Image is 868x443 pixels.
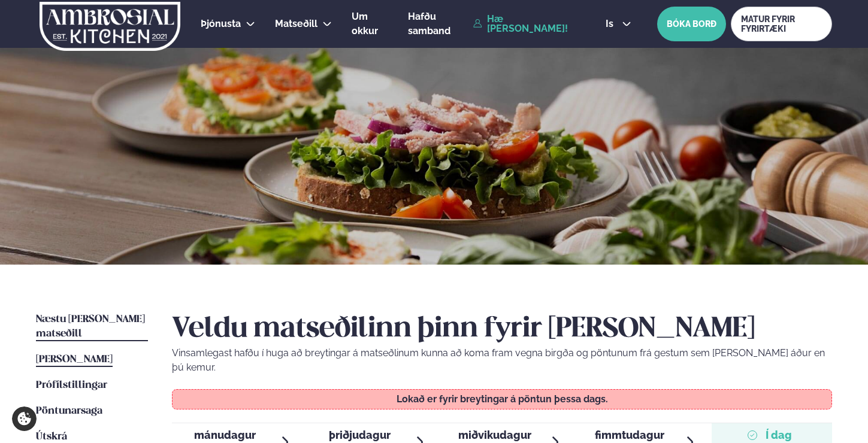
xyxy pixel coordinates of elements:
[606,19,617,29] span: is
[596,19,641,29] button: is
[201,18,241,29] span: Þjónusta
[275,18,317,29] span: Matseðill
[275,17,317,31] a: Matseðill
[185,395,820,404] p: Lokað er fyrir breytingar á pöntun þessa dags.
[36,378,107,393] a: Prófílstillingar
[458,429,531,441] span: miðvikudagur
[731,7,832,41] a: MATUR FYRIR FYRIRTÆKI
[595,429,664,441] span: fimmtudagur
[36,406,102,416] span: Pöntunarsaga
[36,354,113,365] span: [PERSON_NAME]
[12,406,37,431] a: Cookie settings
[329,429,391,441] span: þriðjudagur
[473,14,577,34] a: Hæ [PERSON_NAME]!
[657,7,726,41] button: BÓKA BORÐ
[36,312,148,341] a: Næstu [PERSON_NAME] matseðill
[408,11,450,37] span: Hafðu samband
[36,432,67,442] span: Útskrá
[762,428,796,442] span: Í dag
[352,10,388,38] a: Um okkur
[36,314,145,339] span: Næstu [PERSON_NAME] matseðill
[408,10,467,38] a: Hafðu samband
[172,312,832,346] h2: Veldu matseðilinn þinn fyrir [PERSON_NAME]
[194,429,256,441] span: mánudagur
[38,2,182,51] img: logo
[352,11,378,37] span: Um okkur
[36,380,107,390] span: Prófílstillingar
[172,346,832,375] p: Vinsamlegast hafðu í huga að breytingar á matseðlinum kunna að koma fram vegna birgða og pöntunum...
[36,353,113,367] a: [PERSON_NAME]
[36,404,102,418] a: Pöntunarsaga
[201,17,241,31] a: Þjónusta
